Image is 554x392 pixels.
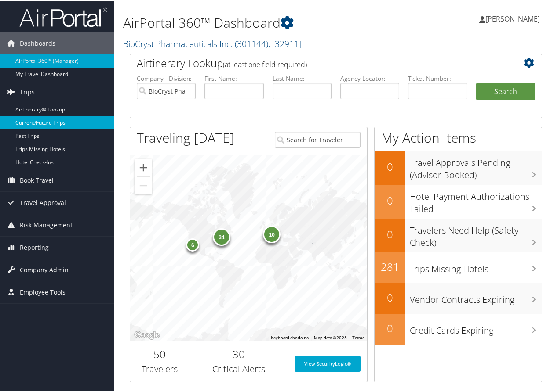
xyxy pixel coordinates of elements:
input: Search for Traveler [275,130,361,147]
h2: 50 [137,345,183,360]
h2: 281 [375,258,405,273]
a: 0Hotel Payment Authorizations Failed [375,183,542,217]
a: [PERSON_NAME] [479,4,549,31]
h3: Vendor Contracts Expiring [410,288,542,305]
h2: 0 [375,192,405,207]
h3: Critical Alerts [196,362,282,374]
label: Last Name: [273,73,332,82]
button: Keyboard shortcuts [271,334,309,340]
span: , [ 32911 ] [268,36,302,48]
a: 0Credit Cards Expiring [375,313,542,343]
label: Ticket Number: [408,73,467,82]
img: Google [132,328,161,340]
span: (at least one field required) [223,58,307,68]
a: View SecurityLogic® [295,355,361,370]
span: Employee Tools [20,280,66,302]
h1: My Action Items [375,127,542,146]
div: 34 [213,227,230,245]
h1: Traveling [DATE] [137,127,234,146]
h2: 0 [375,289,405,304]
label: Agency Locator: [340,73,399,82]
span: Map data ©2025 [314,334,347,339]
a: Open this area in Google Maps (opens a new window) [132,328,161,340]
span: ( 301144 ) [235,36,268,48]
label: First Name: [204,73,263,82]
a: Terms (opens in new tab) [352,334,364,339]
div: 10 [263,224,281,242]
span: [PERSON_NAME] [485,13,540,22]
h3: Trips Missing Hotels [410,257,542,274]
h3: Travelers [137,362,183,374]
h3: Credit Cards Expiring [410,319,542,335]
span: Company Admin [20,258,69,280]
a: 281Trips Missing Hotels [375,251,542,282]
span: Risk Management [20,213,73,235]
span: Reporting [20,235,49,257]
img: airportal-logo.png [19,6,107,26]
a: BioCryst Pharmaceuticals Inc. [123,36,302,48]
span: Dashboards [20,31,55,53]
button: Zoom in [135,158,152,175]
h1: AirPortal 360™ Dashboard [123,12,407,31]
span: Book Travel [20,168,54,190]
div: 6 [186,237,200,250]
label: Company - Division: [137,73,196,82]
h2: Airtinerary Lookup [137,54,501,69]
span: Travel Approval [20,191,66,212]
h3: Hotel Payment Authorizations Failed [410,185,542,214]
h3: Travelers Need Help (Safety Check) [410,219,542,248]
a: 0Travelers Need Help (Safety Check) [375,217,542,251]
h2: 0 [375,320,405,334]
h2: 0 [375,158,405,173]
a: 0Vendor Contracts Expiring [375,282,542,313]
h2: 0 [375,226,405,241]
h2: 30 [196,345,282,360]
button: Zoom out [135,176,152,193]
h3: Travel Approvals Pending (Advisor Booked) [410,151,542,180]
span: Trips [20,80,35,102]
button: Search [476,82,535,99]
a: 0Travel Approvals Pending (Advisor Booked) [375,149,542,183]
